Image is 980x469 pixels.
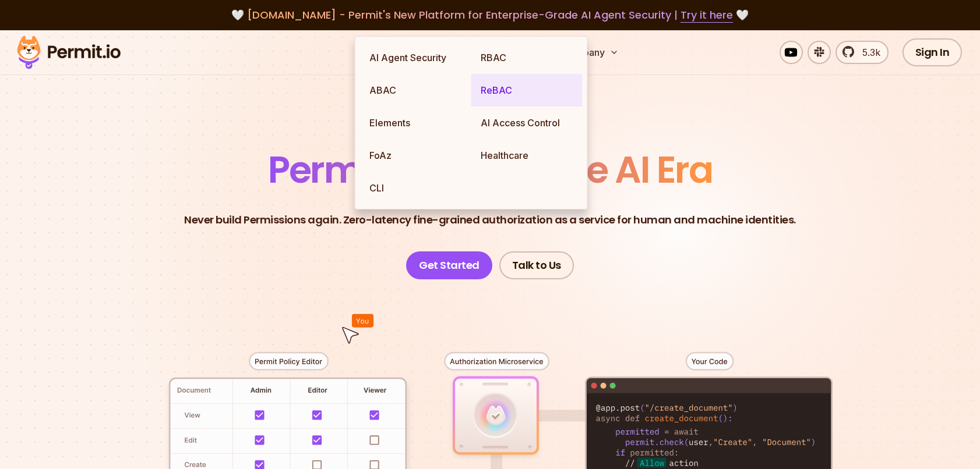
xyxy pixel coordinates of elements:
a: CLI [360,172,471,204]
a: Try it here [681,8,733,23]
a: Get Started [406,251,492,279]
a: AI Access Control [471,106,583,139]
span: [DOMAIN_NAME] - Permit's New Platform for Enterprise-Grade AI Agent Security | [247,8,733,22]
a: ReBAC [471,74,583,106]
a: ABAC [360,74,471,106]
a: FoAz [360,139,471,172]
img: Permit logo [12,33,126,72]
a: Sign In [903,38,963,66]
a: Elements [360,106,471,139]
a: Talk to Us [499,251,574,279]
a: Healthcare [471,139,583,172]
a: AI Agent Security [360,41,471,74]
p: Never build Permissions again. Zero-latency fine-grained authorization as a service for human and... [184,212,796,228]
span: Permissions for The AI Era [268,144,712,196]
a: 5.3k [836,41,889,64]
button: Company [558,41,623,64]
span: 5.3k [855,45,880,59]
div: 🤍 🤍 [28,7,952,23]
a: RBAC [471,41,583,74]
